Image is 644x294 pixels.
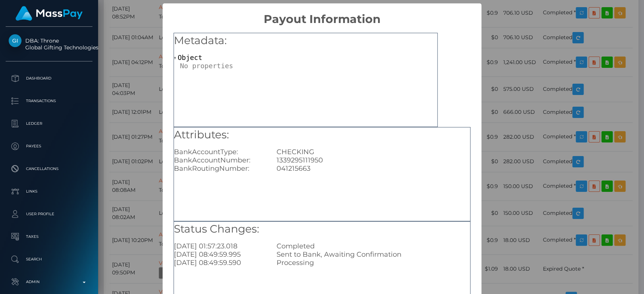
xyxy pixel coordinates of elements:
img: MassPay Logo [15,6,83,21]
p: Links [9,186,89,197]
div: BankAccountNumber: [168,156,271,164]
img: Global Gifting Technologies Inc [9,34,22,47]
div: CHECKING [271,148,476,156]
div: 1339295111950 [271,156,476,164]
p: Ledger [9,118,89,129]
div: 041215663 [271,164,476,173]
div: [DATE] 01:57:23.018 [168,242,271,250]
div: Processing [271,259,476,267]
p: User Profile [9,208,89,220]
div: Completed [271,242,476,250]
h2: Payout Information [163,3,481,26]
h5: Attributes: [174,127,470,142]
div: BankRoutingNumber: [168,164,271,173]
div: [DATE] 08:49:59.590 [168,259,271,267]
p: Admin [9,276,89,288]
span: Object [178,54,202,61]
p: Payees [9,141,89,152]
span: DBA: Throne Global Gifting Technologies Inc [6,37,92,51]
div: [DATE] 08:49:59.995 [168,250,271,259]
p: Transactions [9,95,89,107]
p: Search [9,254,89,265]
div: Sent to Bank, Awaiting Confirmation [271,250,476,259]
p: Taxes [9,231,89,242]
div: BankAccountType: [168,148,271,156]
h5: Metadata: [174,33,437,48]
p: Cancellations [9,163,89,175]
p: Dashboard [9,73,89,84]
h5: Status Changes: [174,222,470,237]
